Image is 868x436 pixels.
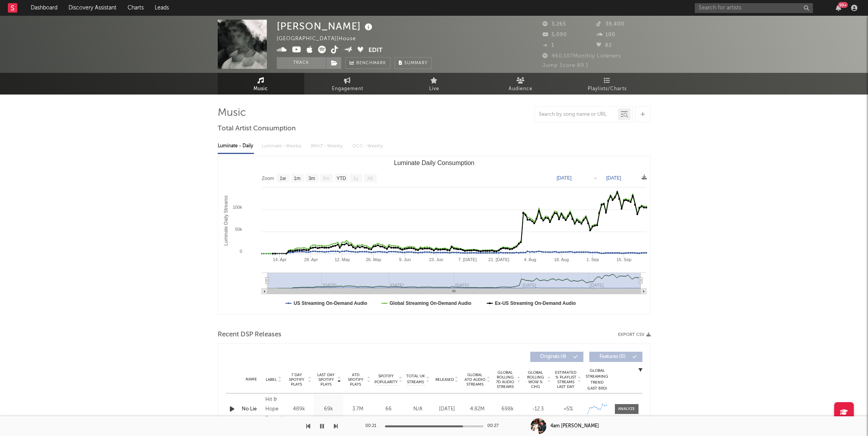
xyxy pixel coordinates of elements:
[695,3,813,13] input: Search for artists
[294,176,300,181] text: 1m
[367,176,372,181] text: All
[494,370,516,389] span: Global Rolling 7D Audio Streams
[564,73,651,95] a: Playlists/Charts
[277,57,326,69] button: Track
[332,84,363,94] span: Engagement
[596,32,615,37] span: 100
[596,43,612,48] span: 82
[279,176,286,181] text: 1w
[218,124,296,134] span: Total Artist Consumption
[316,405,341,413] div: 69k
[345,373,366,387] span: ATD Spotify Plays
[495,301,576,306] text: Ex-US Streaming On-Demand Audio
[588,84,627,94] span: Playlists/Charts
[242,405,262,413] a: No Lie
[494,405,521,413] div: 698k
[374,373,398,385] span: Spotify Popularity
[404,61,428,65] span: Summary
[555,405,581,413] div: <5%
[509,84,533,94] span: Audience
[554,257,568,262] text: 18. Aug
[356,59,386,68] span: Benchmark
[223,195,228,245] text: Luminate Daily Streams
[542,32,567,37] span: 5,090
[262,176,274,181] text: Zoom
[550,423,599,430] div: 4am [PERSON_NAME]
[266,377,277,382] span: Label
[345,405,371,413] div: 3.7M
[606,175,621,181] text: [DATE]
[345,57,391,69] a: Benchmark
[542,22,566,27] span: 3,265
[458,257,477,262] text: 7. [DATE]
[391,73,477,95] a: Live
[265,395,282,423] div: Hit & Hope Records
[316,373,337,387] span: Last Day Spotify Plays
[525,370,546,389] span: Global Rolling WoW % Chg
[535,111,618,118] input: Search by song name or URL
[286,373,307,387] span: 7 Day Spotify Plays
[366,257,381,262] text: 26. May
[254,84,268,94] span: Music
[218,330,281,340] span: Recent DSP Releases
[394,160,474,166] text: Luminate Daily Consumption
[323,176,329,181] text: 6m
[277,20,374,33] div: [PERSON_NAME]
[836,5,841,11] button: 99+
[585,368,609,391] div: Global Streaming Trend (Last 60D)
[616,257,631,262] text: 15. Sep
[286,405,312,413] div: 489k
[593,175,598,181] text: →
[365,421,381,431] div: 00:21
[487,421,503,431] div: 00:27
[488,257,509,262] text: 21. [DATE]
[477,73,564,95] a: Audience
[375,405,402,413] div: 66
[353,176,358,181] text: 1y
[308,176,315,181] text: 3m
[542,43,554,48] span: 1
[336,176,346,181] text: YTD
[242,377,262,382] div: Name
[542,63,589,68] span: Jump Score: 89.1
[434,405,460,413] div: [DATE]
[218,139,254,153] div: Luminate - Daily
[277,34,374,44] div: [GEOGRAPHIC_DATA] | House
[394,57,432,69] button: Summary
[304,73,391,95] a: Engagement
[399,257,411,262] text: 9. Jun
[464,405,490,413] div: 4.82M
[218,156,650,314] svg: Luminate Daily Consumption
[273,257,287,262] text: 14. Apr
[235,227,242,232] text: 50k
[618,332,651,337] button: Export CSV
[530,352,583,362] button: Originals(4)
[589,352,642,362] button: Features(0)
[555,370,577,389] span: Estimated % Playlist Streams Last Day
[838,2,848,8] div: 99 +
[406,405,430,413] div: N/A
[525,405,551,413] div: -12.3
[389,301,471,306] text: Global Streaming On-Demand Audio
[596,22,624,27] span: 39,400
[218,73,304,95] a: Music
[429,84,439,94] span: Live
[429,257,443,262] text: 23. Jun
[334,257,350,262] text: 12. May
[294,301,367,306] text: US Streaming On-Demand Audio
[435,377,454,382] span: Released
[586,257,599,262] text: 1. Sep
[239,249,242,254] text: 0
[406,373,425,385] span: Total UK Streams
[594,354,631,359] span: Features ( 0 )
[557,175,572,181] text: [DATE]
[233,205,242,210] text: 100k
[542,54,621,59] span: 460,107 Monthly Listeners
[304,257,318,262] text: 28. Apr
[535,354,572,359] span: Originals ( 4 )
[368,46,383,56] button: Edit
[524,257,536,262] text: 4. Aug
[464,373,486,387] span: Global ATD Audio Streams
